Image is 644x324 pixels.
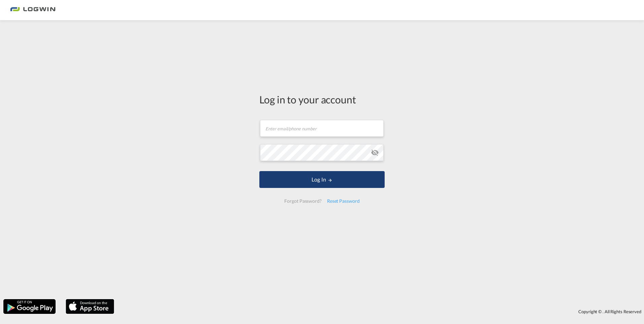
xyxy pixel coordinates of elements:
img: apple.png [65,298,115,315]
div: Log in to your account [259,92,385,106]
button: LOGIN [259,171,385,188]
img: bc73a0e0d8c111efacd525e4c8ad7d32.png [10,3,56,18]
md-icon: icon-eye-off [371,149,379,157]
div: Forgot Password? [282,195,324,207]
input: Enter email/phone number [260,120,384,137]
div: Copyright © . All Rights Reserved [118,306,644,317]
div: Reset Password [324,195,362,207]
img: google.png [3,298,56,315]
